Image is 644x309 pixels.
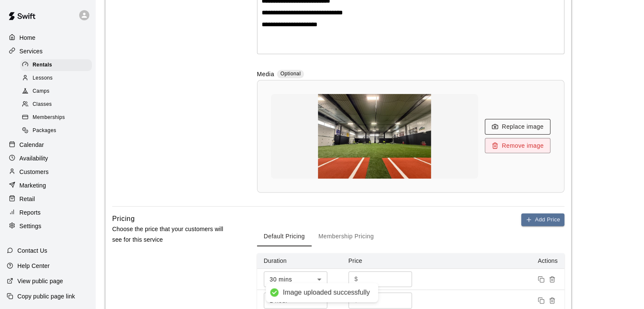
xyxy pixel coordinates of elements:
[7,31,88,44] a: Home
[19,141,44,149] p: Calendar
[536,274,547,285] button: Duplicate price
[547,274,558,285] button: Remove price
[19,168,49,176] p: Customers
[264,271,327,287] div: 30 mins
[17,292,75,301] p: Copy public page link
[7,193,88,205] a: Retail
[7,179,88,192] a: Marketing
[19,181,46,190] p: Marketing
[7,152,88,165] a: Availability
[7,138,88,151] a: Calendar
[547,295,558,306] button: Remove price
[112,224,230,245] p: Choose the price that your customers will see for this service
[290,94,459,179] img: Service image
[7,45,88,58] a: Services
[536,295,547,306] button: Duplicate price
[20,58,95,72] a: Rentals
[354,275,358,284] p: $
[264,292,327,308] div: 1 hour
[17,277,63,285] p: View public page
[426,253,564,269] th: Actions
[280,71,301,77] span: Optional
[257,226,312,246] button: Default Pricing
[20,111,95,124] a: Memberships
[33,61,52,69] span: Rentals
[342,253,426,269] th: Price
[19,47,43,55] p: Services
[19,33,36,42] p: Home
[112,213,135,224] h6: Pricing
[7,206,88,219] a: Reports
[20,99,92,110] div: Classes
[257,70,274,80] label: Media
[17,246,47,255] p: Contact Us
[19,154,48,163] p: Availability
[485,138,550,154] button: Remove image
[7,166,88,178] a: Customers
[312,226,381,246] button: Membership Pricing
[20,59,92,71] div: Rentals
[33,127,56,135] span: Packages
[257,253,342,269] th: Duration
[33,74,53,83] span: Lessons
[17,262,50,270] p: Help Center
[33,100,52,109] span: Classes
[7,220,88,232] a: Settings
[19,208,41,217] p: Reports
[20,72,95,85] a: Lessons
[20,86,92,97] div: Camps
[19,195,35,203] p: Retail
[19,222,41,230] p: Settings
[20,112,92,124] div: Memberships
[20,124,95,138] a: Packages
[521,213,564,226] button: Add Price
[20,72,92,84] div: Lessons
[283,288,370,297] div: Image uploaded successfully
[485,119,550,135] button: Replace image
[20,125,92,137] div: Packages
[20,85,95,98] a: Camps
[20,98,95,111] a: Classes
[33,87,50,96] span: Camps
[33,113,65,122] span: Memberships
